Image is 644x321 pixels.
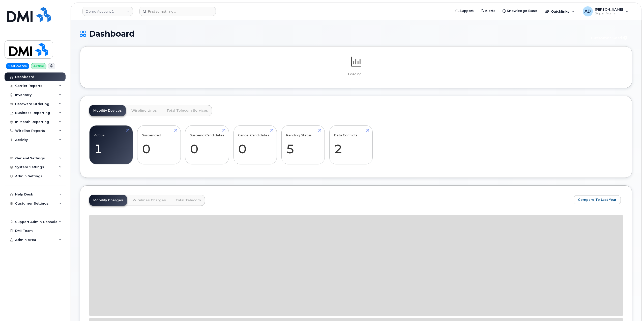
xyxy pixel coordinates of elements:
[142,128,176,162] a: Suspended 0
[578,197,617,202] span: Compare To Last Year
[89,72,623,77] p: Loading...
[127,105,161,116] a: Wireline Lines
[334,128,368,162] a: Data Conflicts 2
[587,33,632,42] button: Customer Card
[162,105,212,116] a: Total Telecom Services
[171,195,205,206] a: Total Telecom
[94,128,128,162] a: Active 1
[80,29,584,38] h1: Dashboard
[129,195,170,206] a: Wirelines Charges
[190,128,224,162] a: Suspend Candidates 0
[89,105,126,116] a: Mobility Devices
[574,195,621,204] button: Compare To Last Year
[89,195,127,206] a: Mobility Charges
[238,128,272,162] a: Cancel Candidates 0
[286,128,320,162] a: Pending Status 5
